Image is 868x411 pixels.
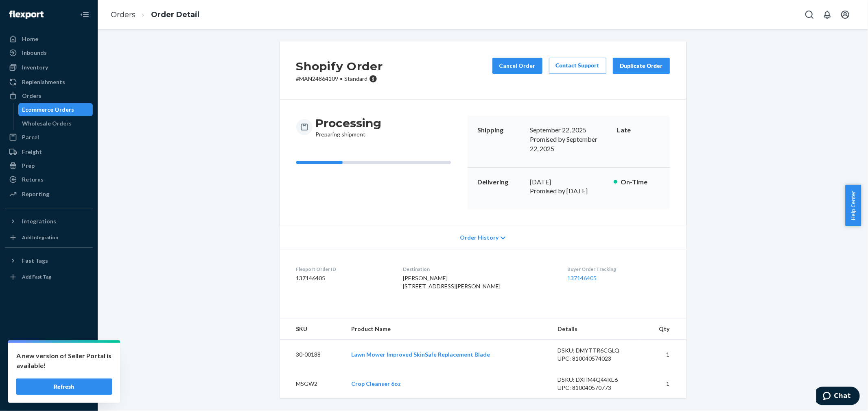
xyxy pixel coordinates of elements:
a: 137146405 [567,275,597,281]
button: Cancel Order [492,58,542,74]
a: Add Integration [5,231,93,244]
div: Inventory [22,63,48,71]
h2: Shopify Order [296,58,383,75]
th: SKU [280,318,345,340]
a: Orders [5,89,93,102]
a: Reporting [5,188,93,201]
td: 1 [641,340,686,370]
a: Settings [5,347,93,360]
button: Open notifications [819,6,835,23]
a: Parcel [5,131,93,144]
div: Home [22,35,38,43]
a: Replenishments [5,76,93,89]
div: Returns [22,175,44,184]
div: Wholesale Orders [22,119,72,128]
a: Wholesale Orders [18,117,93,130]
a: Inbounds [5,46,93,59]
a: Freight [5,145,93,158]
div: [DATE] [530,177,607,187]
button: Refresh [16,379,112,395]
p: Promised by September 22, 2025 [530,135,607,154]
button: Open Search Box [801,6,818,23]
div: September 22, 2025 [530,125,607,135]
div: Add Fast Tag [22,273,51,280]
span: • [340,75,343,82]
button: Duplicate Order [613,58,670,74]
button: Integrations [5,215,93,228]
a: Home [5,32,93,45]
img: Flexport logo [9,11,44,19]
a: Contact Support [549,58,606,74]
dt: Buyer Order Tracking [567,266,670,273]
a: Inventory [5,61,93,74]
p: Shipping [477,125,524,135]
button: Give Feedback [5,388,93,401]
button: Talk to Support [5,361,93,374]
div: Prep [22,162,35,170]
div: Freight [22,148,42,156]
p: On-Time [621,177,660,187]
p: Late [617,125,660,135]
th: Details [551,318,641,340]
td: 30-00188 [280,340,345,370]
a: Ecommerce Orders [18,103,93,116]
td: 1 [641,369,686,398]
div: Replenishments [22,78,65,86]
p: Delivering [477,177,524,187]
dd: 137146405 [296,274,390,282]
ol: breadcrumbs [104,3,206,27]
span: Standard [345,75,368,82]
p: Promised by [DATE] [530,186,607,196]
div: Preparing shipment [316,116,382,138]
div: Inbounds [22,49,47,57]
div: Orders [22,92,42,100]
div: Duplicate Order [620,62,663,70]
p: A new version of Seller Portal is available! [16,351,112,370]
p: # MAN24864109 [296,75,383,83]
div: DSKU: DXHM4Q44KE6 [558,376,634,384]
th: Qty [641,318,686,340]
div: Parcel [22,133,39,141]
span: [PERSON_NAME] [STREET_ADDRESS][PERSON_NAME] [403,275,501,290]
a: Order Detail [151,10,199,19]
button: Fast Tags [5,254,93,267]
a: Lawn Mower Improved SkinSafe Replacement Blade [351,351,490,358]
h3: Processing [316,116,382,130]
div: Fast Tags [22,257,48,265]
th: Product Name [345,318,551,340]
a: Prep [5,159,93,172]
a: Crop Cleanser 6oz [351,380,401,387]
span: Order History [460,234,498,242]
button: Open account menu [837,6,853,23]
div: Ecommerce Orders [22,106,74,114]
button: Help Center [845,185,861,226]
a: Help Center [5,374,93,387]
iframe: Opens a widget where you can chat to one of our agents [816,387,860,407]
div: UPC: 810040570773 [558,384,634,392]
button: Close Navigation [77,6,93,23]
div: UPC: 810040574023 [558,355,634,363]
td: MSGW2 [280,369,345,398]
div: DSKU: DMYTTR6CGLQ [558,346,634,355]
a: Returns [5,173,93,186]
div: Reporting [22,190,49,198]
dt: Flexport Order ID [296,266,390,273]
a: Add Fast Tag [5,270,93,283]
a: Orders [111,10,136,19]
dt: Destination [403,266,554,273]
div: Add Integration [22,234,58,241]
div: Integrations [22,217,56,225]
